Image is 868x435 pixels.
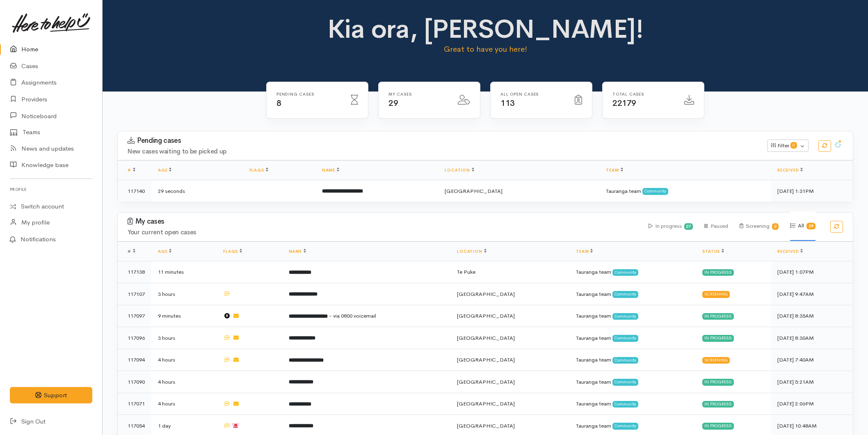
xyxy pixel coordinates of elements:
span: Community [612,269,638,276]
button: Filter0 [767,140,809,152]
b: 29 [809,223,813,229]
h4: Your current open cases [128,229,639,236]
h6: All Open cases [500,92,565,96]
td: 117094 [118,349,151,371]
div: In progress [702,423,734,429]
td: [DATE] 9:47AM [771,283,853,305]
div: Screening [702,357,730,364]
td: 117138 [118,261,151,283]
h6: Pending cases [276,92,341,96]
td: 3 hours [151,327,217,349]
a: Age [158,249,171,254]
span: Community [612,335,638,341]
div: Screening [702,291,730,298]
span: Community [642,188,668,195]
a: Team [576,249,593,254]
td: 117097 [118,305,151,327]
a: Age [158,167,171,173]
span: Community [612,423,638,429]
span: Community [612,313,638,320]
td: Tauranga team [569,283,696,305]
span: [GEOGRAPHIC_DATA] [457,422,515,429]
a: Flags [249,167,268,173]
h3: Pending cases [128,137,757,145]
span: [GEOGRAPHIC_DATA] [457,291,515,298]
b: 27 [686,224,691,229]
h1: Kia ora, [PERSON_NAME]! [304,15,667,43]
a: Team [606,167,623,173]
h3: My cases [128,217,639,226]
h6: Profile [10,184,92,195]
a: Flags [223,249,242,254]
div: In progress [702,335,734,341]
td: 117140 [118,180,151,202]
a: Received [777,167,803,173]
p: Great to have you here! [304,43,667,55]
a: Location [445,167,474,173]
td: Tauranga team [569,349,696,371]
div: In progress [702,269,734,276]
td: [DATE] 8:30AM [771,327,853,349]
td: 4 hours [151,349,217,371]
td: [DATE] 1:31PM [771,180,853,202]
td: [DATE] 8:35AM [771,305,853,327]
td: Tauranga team [569,261,696,283]
div: In progress [702,401,734,408]
span: [GEOGRAPHIC_DATA] [457,334,515,341]
a: Location [457,249,486,254]
td: [DATE] 5:21AM [771,371,853,393]
td: Tauranga team [599,180,771,202]
span: [GEOGRAPHIC_DATA] [445,188,503,195]
td: 11 minutes [151,261,217,283]
span: [GEOGRAPHIC_DATA] [457,400,515,407]
span: 113 [500,98,515,108]
a: Name [322,167,339,173]
div: All [790,211,815,241]
span: [GEOGRAPHIC_DATA] [457,312,515,319]
td: Tauranga team [569,305,696,327]
span: - via 0800 voicemail [329,312,376,319]
span: 0 [790,142,797,149]
span: Community [612,401,638,408]
h6: Total cases [612,92,674,96]
td: [DATE] 1:07PM [771,261,853,283]
a: Received [777,249,803,254]
span: Community [612,291,638,298]
a: Status [702,249,724,254]
td: Tauranga team [569,371,696,393]
span: Community [612,357,638,364]
td: Tauranga team [569,393,696,415]
td: 4 hours [151,371,217,393]
td: 117071 [118,393,151,415]
h6: My cases [388,92,448,96]
td: 3 hours [151,283,217,305]
span: # [128,249,135,254]
td: 117090 [118,371,151,393]
div: In progress [649,212,693,241]
a: # [128,167,135,173]
td: Tauranga team [569,327,696,349]
b: 2 [774,224,777,229]
div: Paused [704,212,728,241]
span: [GEOGRAPHIC_DATA] [457,356,515,363]
td: 117107 [118,283,151,305]
a: Name [289,249,306,254]
td: 4 hours [151,393,217,415]
h4: New cases waiting to be picked up [128,148,757,155]
td: 29 seconds [151,180,243,202]
div: In progress [702,379,734,385]
span: 22179 [612,98,636,108]
td: 117096 [118,327,151,349]
span: [GEOGRAPHIC_DATA] [457,378,515,385]
td: [DATE] 7:40AM [771,349,853,371]
td: 9 minutes [151,305,217,327]
span: Te Puke [457,268,475,275]
span: 8 [276,98,281,108]
div: In progress [702,313,734,320]
button: Support [10,387,92,404]
div: Screening [740,212,779,241]
span: 29 [388,98,398,108]
td: [DATE] 2:06PM [771,393,853,415]
span: Community [612,379,638,385]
